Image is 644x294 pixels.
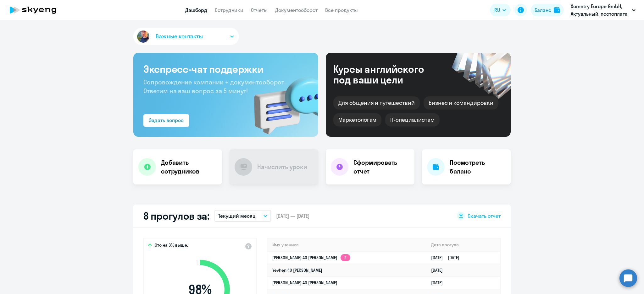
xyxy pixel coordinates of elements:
h3: Экспресс-чат поддержки [143,63,308,75]
button: Важные контакты [133,28,239,45]
span: Скачать отчет [468,212,501,219]
div: Для общения и путешествий [333,96,420,110]
div: Бизнес и командировки [424,96,498,110]
th: Дата прогула [426,238,500,251]
img: bg-img [245,66,318,137]
p: Текущий месяц [218,212,256,220]
div: Курсы английского под ваши цели [333,64,441,85]
button: Текущий месяц [214,210,271,222]
button: Xometry Europe GmbH, Актуальный, постоплата [568,3,639,18]
div: Баланс [535,6,551,14]
h4: Начислить уроки [257,163,307,171]
a: Сотрудники [215,7,243,13]
a: [DATE][DATE] [431,255,464,260]
img: balance [554,7,560,13]
a: [PERSON_NAME] 40 [PERSON_NAME]2 [272,255,350,260]
span: RU [494,6,500,14]
a: [PERSON_NAME] 40 [PERSON_NAME] [272,280,337,286]
div: Задать вопрос [149,116,184,124]
button: Задать вопрос [143,114,189,127]
img: avatar [136,29,151,44]
h4: Сформировать отчет [353,158,409,176]
div: Маркетологам [333,113,381,126]
a: Дашборд [185,7,207,13]
h4: Добавить сотрудников [161,158,217,176]
span: Важные контакты [156,32,203,40]
a: Все продукты [325,7,358,13]
a: [DATE] [431,267,448,273]
button: Балансbalance [531,4,564,16]
a: Yevhen 40 [PERSON_NAME] [272,267,322,273]
app-skyeng-badge: 2 [341,254,350,261]
span: [DATE] — [DATE] [276,212,309,219]
h4: Посмотреть баланс [450,158,506,176]
button: RU [490,4,511,16]
a: Отчеты [251,7,268,13]
th: Имя ученика [267,238,426,251]
a: [DATE] [431,280,448,286]
span: Это на 3% выше, [155,242,188,250]
p: Xometry Europe GmbH, Актуальный, постоплата [571,3,629,18]
h2: 8 прогулов за: [143,210,209,222]
a: Документооборот [275,7,318,13]
span: Сопровождение компании + документооборот. Ответим на ваш вопрос за 5 минут! [143,78,286,95]
div: IT-специалистам [385,113,439,126]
